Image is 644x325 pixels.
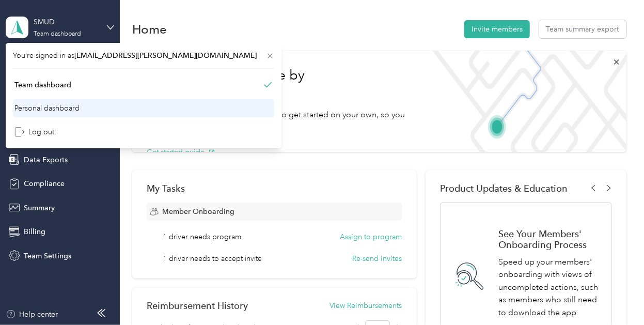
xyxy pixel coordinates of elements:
[498,228,600,250] h1: See Your Members' Onboarding Process
[13,50,274,61] span: You’re signed in as
[24,154,68,165] span: Data Exports
[24,203,55,213] span: Summary
[340,231,402,242] button: Assign to program
[14,80,71,90] div: Team dashboard
[34,31,81,37] div: Team dashboard
[74,51,257,60] span: [EMAIL_ADDRESS][PERSON_NAME][DOMAIN_NAME]
[14,127,54,137] div: Log out
[34,17,98,27] div: SMUD
[147,300,248,311] h2: Reimbursement History
[539,20,626,38] button: Team summary export
[24,178,65,189] span: Compliance
[163,231,242,242] span: 1 driver needs program
[329,300,402,311] button: View Reimbursements
[353,253,402,264] button: Re-send invites
[147,183,402,194] div: My Tasks
[163,253,262,264] span: 1 driver needs to accept invite
[440,183,568,194] span: Product Updates & Education
[24,251,71,261] span: Team Settings
[6,309,58,320] button: Help center
[24,226,45,237] span: Billing
[464,20,530,38] button: Invite members
[586,267,644,325] iframe: Everlance-gr Chat Button Frame
[132,24,167,35] h1: Home
[498,256,600,319] p: Speed up your members' onboarding with views of uncompleted actions, such as members who still ne...
[162,206,234,217] span: Member Onboarding
[425,51,626,152] img: Welcome to everlance
[14,103,80,114] div: Personal dashboard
